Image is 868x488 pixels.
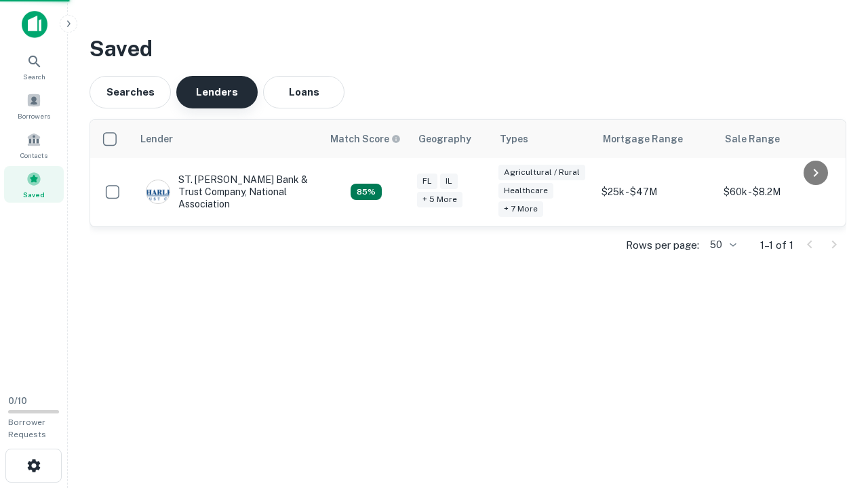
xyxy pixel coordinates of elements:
span: Borrower Requests [8,418,46,439]
div: Agricultural / Rural [498,165,585,180]
p: 1–1 of 1 [760,237,793,253]
th: Capitalize uses an advanced AI algorithm to match your search with the best lender. The match sco... [322,120,410,158]
a: Search [4,48,64,85]
div: ST. [PERSON_NAME] Bank & Trust Company, National Association [146,174,309,211]
td: $60k - $8.2M [717,158,839,226]
div: Mortgage Range [603,131,683,147]
h3: Saved [90,33,846,65]
span: Borrowers [18,110,50,121]
div: Geography [418,131,471,147]
th: Mortgage Range [595,120,717,158]
span: Contacts [20,150,47,161]
th: Types [492,120,595,158]
div: Types [500,131,528,147]
p: Rows per page: [626,237,699,253]
a: Contacts [4,127,64,163]
img: capitalize-icon.png [22,11,47,38]
th: Geography [410,120,492,158]
div: 50 [705,235,738,255]
div: IL [440,174,458,189]
div: Healthcare [498,183,553,199]
a: Saved [4,166,64,203]
th: Lender [132,120,322,158]
a: Borrowers [4,87,64,124]
div: Lender [140,131,173,147]
div: FL [417,174,437,189]
div: Capitalize uses an advanced AI algorithm to match your search with the best lender. The match sco... [351,184,382,200]
div: Sale Range [725,131,780,147]
h6: Match Score [330,131,398,146]
button: Searches [90,76,171,108]
span: Saved [23,189,45,200]
th: Sale Range [717,120,839,158]
div: Capitalize uses an advanced AI algorithm to match your search with the best lender. The match sco... [330,131,401,146]
div: + 5 more [417,192,462,207]
div: + 7 more [498,201,543,217]
span: Search [23,71,45,82]
button: Lenders [176,76,258,108]
img: picture [146,180,170,203]
button: Loans [263,76,344,108]
span: 0 / 10 [8,396,27,406]
td: $25k - $47M [595,158,717,226]
iframe: Chat Widget [800,380,868,445]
